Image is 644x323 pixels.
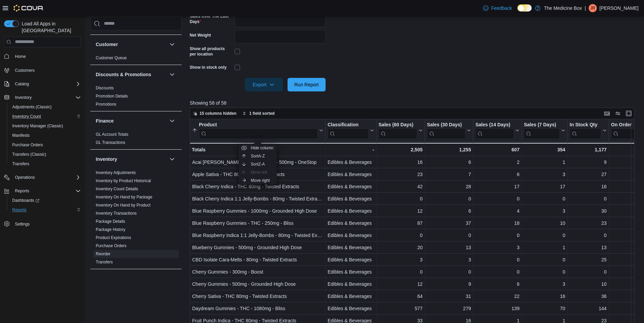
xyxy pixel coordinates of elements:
[96,219,125,224] span: Package Details
[96,252,110,256] a: Reorder
[524,268,565,276] div: 0
[192,158,323,166] div: Acai [PERSON_NAME] CBD Gummies - 500mg - OneStop
[475,182,519,191] div: 17
[10,122,81,130] span: Inventory Manager (Classic)
[96,56,127,60] a: Customer Queue
[12,173,38,181] button: Operations
[427,170,471,178] div: 7
[475,243,519,252] div: 3
[12,123,63,129] span: Inventory Manager (Classic)
[12,66,81,74] span: Customers
[12,187,81,195] span: Reports
[379,122,417,139] div: Sales (60 Days)
[190,33,211,38] label: Net Weight
[475,256,519,264] div: 0
[379,280,423,288] div: 12
[12,220,32,228] a: Settings
[427,122,466,128] div: Sales (30 Days)
[379,304,423,313] div: 577
[12,187,32,195] button: Reports
[544,4,582,12] p: The Medicine Box
[12,161,29,167] span: Transfers
[328,122,369,139] div: Classification
[96,235,131,240] a: Product Expirations
[251,153,265,159] span: Sort A-Z
[590,4,595,12] span: JR
[12,152,46,157] span: Transfers (Classic)
[328,304,374,313] div: Edibles & Beverages
[15,81,29,87] span: Catalog
[10,122,66,130] a: Inventory Manager (Classic)
[168,117,176,125] button: Finance
[96,156,167,163] button: Inventory
[611,268,641,276] div: 0
[611,158,641,166] div: 0
[10,206,81,214] span: Reports
[96,211,137,216] a: Inventory Transactions
[427,122,466,139] div: Sales (30 Days)
[570,231,607,239] div: 0
[96,178,151,184] span: Inventory by Product Historical
[192,146,323,154] div: Totals
[15,175,35,180] span: Operations
[427,292,471,300] div: 31
[96,187,138,191] a: Inventory Count Details
[12,104,52,110] span: Adjustments (Classic)
[379,195,423,203] div: 0
[611,122,641,139] button: On Order
[96,94,128,99] a: Promotion Details
[96,140,125,145] a: GL Transactions
[96,170,136,175] a: Inventory Adjustments
[10,112,44,121] a: Inventory Count
[96,260,113,264] a: Transfers
[524,182,565,191] div: 17
[200,111,237,116] span: 15 columns hidden
[192,182,323,191] div: Black Cherry Indica - THC 80mg - Twisted Extracts
[192,304,323,313] div: Daydream Gummies - THC - 1080mg - Bliss
[524,158,565,166] div: 1
[614,109,622,117] button: Display options
[611,256,641,264] div: 0
[570,195,607,203] div: 0
[192,292,323,300] div: Cherry Sativa - THC 80mg - Twisted Extracts
[611,219,641,227] div: 0
[15,188,29,194] span: Reports
[7,112,84,121] button: Inventory Count
[7,102,84,112] button: Adjustments (Classic)
[328,158,374,166] div: Edibles & Beverages
[475,146,519,154] div: 607
[625,109,633,117] button: Enter fullscreen
[491,5,512,12] span: Feedback
[475,207,519,215] div: 4
[251,170,268,175] span: Move left
[294,81,319,88] span: Run Report
[570,243,607,252] div: 13
[427,280,471,288] div: 9
[15,95,32,100] span: Inventory
[10,103,81,111] span: Adjustments (Classic)
[190,14,232,24] label: Sales Over The Last Days
[15,221,30,227] span: Settings
[379,182,423,191] div: 42
[249,78,279,91] span: Export
[570,256,607,264] div: 25
[96,243,127,248] a: Purchase Orders
[10,103,54,111] a: Adjustments (Classic)
[427,182,471,191] div: 28
[10,131,81,139] span: Manifests
[475,122,519,139] button: Sales (14 Days)
[524,304,565,313] div: 70
[249,111,275,116] span: 1 field sorted
[475,158,519,166] div: 2
[589,4,597,12] div: Jessyka R
[199,122,318,139] div: Product
[10,150,81,158] span: Transfers (Classic)
[10,196,81,204] span: Dashboards
[192,268,323,276] div: Cherry Gummies - 300mg - Boost
[328,243,374,252] div: Edibles & Beverages
[96,117,167,124] button: Finance
[524,292,565,300] div: 16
